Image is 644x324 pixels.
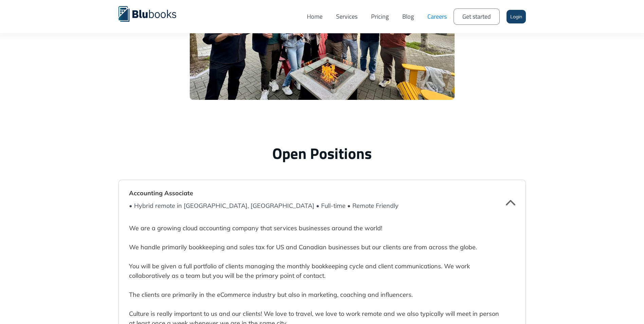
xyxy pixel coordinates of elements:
div:  [506,198,515,209]
a: Get started [454,8,500,25]
a: Home [300,5,329,28]
h2: Open Positions [118,144,526,163]
a: Pricing [364,5,395,28]
a: Blog [395,5,421,28]
a: Services [329,5,364,28]
strong: Accounting Associate [129,189,193,197]
a: Careers [421,5,454,28]
a: home [118,5,186,22]
div: • Hybrid remote in [GEOGRAPHIC_DATA], [GEOGRAPHIC_DATA] • Full-time • Remote Friendly [129,201,399,211]
a: Login [507,10,526,23]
